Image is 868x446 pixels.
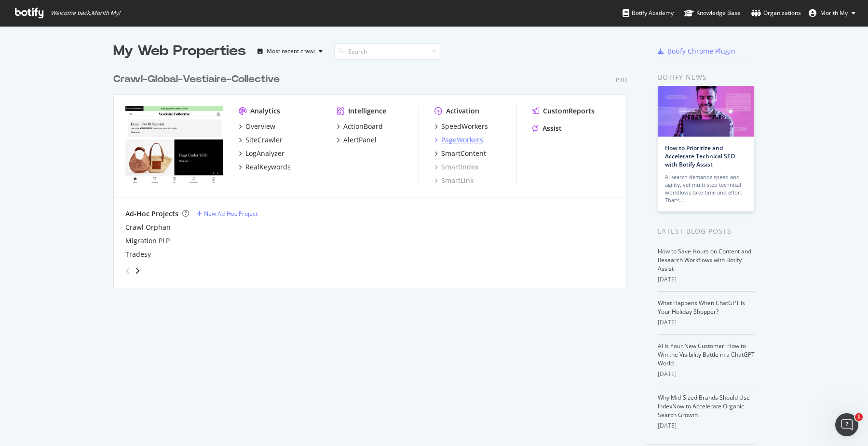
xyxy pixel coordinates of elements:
[125,236,170,246] a: Migration PLP
[820,9,848,17] span: Morith My
[855,413,863,421] span: 1
[122,263,134,279] div: angle-left
[658,299,745,316] a: What Happens When ChatGPT Is Your Holiday Shopper?
[434,176,474,185] a: SmartLink
[348,106,386,116] div: Intelligence
[623,8,674,18] div: Botify Academy
[658,86,754,137] img: How to Prioritize and Accelerate Technical SEO with Botify Assist
[125,106,223,184] img: vestiairecollective.com
[113,42,246,61] div: My Web Properties
[239,149,285,158] a: LogAnalyzer
[543,106,595,116] div: CustomReports
[684,8,741,18] div: Knowledge Base
[113,72,284,86] a: Crawl-Global-Vestiaire-Collective
[434,162,478,172] a: SmartIndex
[134,266,141,276] div: angle-right
[658,342,755,367] a: AI Is Your New Customer: How to Win the Visibility Battle in a ChatGPT World
[658,247,751,273] a: How to Save Hours on Content and Research Workflows with Botify Assist
[658,393,750,419] a: Why Mid-Sized Brands Should Use IndexNow to Accelerate Organic Search Growth
[835,413,858,436] iframe: Intercom live chat
[532,106,595,116] a: CustomReports
[334,43,440,60] input: Search
[239,135,283,145] a: SiteCrawler
[250,106,280,116] div: Analytics
[665,173,747,204] div: AI search demands speed and agility, yet multi-step technical workflows take time and effort. Tha...
[658,46,735,56] a: Botify Chrome Plugin
[658,318,755,327] div: [DATE]
[337,122,383,131] a: ActionBoard
[245,122,275,131] div: Overview
[441,135,483,145] div: PageWorkers
[113,61,635,288] div: grid
[446,106,479,116] div: Activation
[542,124,562,133] div: Assist
[343,135,377,145] div: AlertPanel
[658,421,755,430] div: [DATE]
[125,250,151,259] a: Tradesy
[441,122,488,131] div: SpeedWorkers
[434,149,486,158] a: SmartContent
[434,122,488,131] a: SpeedWorkers
[658,275,755,284] div: [DATE]
[434,135,483,145] a: PageWorkers
[616,76,627,84] div: Pro
[343,122,383,131] div: ActionBoard
[267,48,315,54] div: Most recent crawl
[667,46,735,56] div: Botify Chrome Plugin
[665,144,735,168] a: How to Prioritize and Accelerate Technical SEO with Botify Assist
[254,43,326,59] button: Most recent crawl
[51,9,120,17] span: Welcome back, Morith My !
[245,162,291,172] div: RealKeywords
[245,135,283,145] div: SiteCrawler
[658,226,755,237] div: Latest Blog Posts
[658,72,755,83] div: Botify news
[125,223,171,232] a: Crawl Orphan
[532,124,562,133] a: Assist
[751,8,801,18] div: Organizations
[125,209,178,219] div: Ad-Hoc Projects
[113,72,280,86] div: Crawl-Global-Vestiaire-Collective
[204,209,258,218] div: New Ad-Hoc Project
[801,5,863,21] button: Morith My
[197,209,258,218] a: New Ad-Hoc Project
[239,122,275,131] a: Overview
[245,149,285,158] div: LogAnalyzer
[441,149,486,158] div: SmartContent
[658,370,755,378] div: [DATE]
[337,135,377,145] a: AlertPanel
[239,162,291,172] a: RealKeywords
